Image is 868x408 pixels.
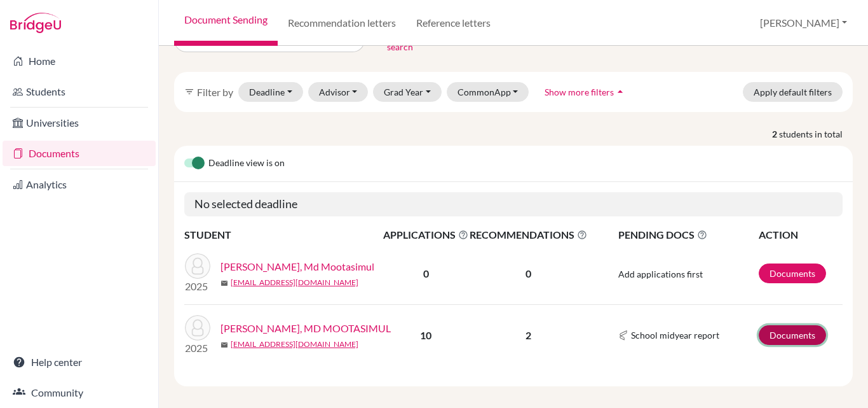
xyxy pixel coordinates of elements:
[423,267,429,279] b: 0
[231,339,358,350] a: [EMAIL_ADDRESS][DOMAIN_NAME]
[3,79,156,104] a: Students
[383,227,468,243] span: APPLICATIONS
[373,82,442,102] button: Grad Year
[758,227,843,243] th: ACTION
[779,127,853,141] span: students in total
[308,82,369,102] button: Advisor
[184,87,194,97] i: filter_list
[447,82,529,102] button: CommonApp
[185,279,210,294] p: 2025
[3,380,156,405] a: Community
[470,227,587,243] span: RECOMMENDATIONS
[618,330,628,341] img: Common App logo
[220,341,228,349] span: mail
[184,192,843,216] h5: No selected deadline
[220,259,374,274] a: [PERSON_NAME], Md Mootasimul
[220,279,228,287] span: mail
[197,86,233,98] span: Filter by
[545,87,614,97] span: Show more filters
[614,85,627,98] i: arrow_drop_up
[184,227,383,243] th: STUDENT
[3,349,156,375] a: Help center
[772,127,779,141] strong: 2
[470,266,587,281] p: 0
[470,328,587,343] p: 2
[3,48,156,74] a: Home
[208,156,285,171] span: Deadline view is on
[618,227,757,243] span: PENDING DOCS
[618,269,703,279] span: Add applications first
[238,82,303,102] button: Deadline
[220,321,391,336] a: [PERSON_NAME], MD MOOTASIMUL
[743,82,843,102] button: Apply default filters
[231,277,358,288] a: [EMAIL_ADDRESS][DOMAIN_NAME]
[185,341,210,356] p: 2025
[759,325,826,345] a: Documents
[3,110,156,136] a: Universities
[10,13,61,33] img: Bridge-U
[185,315,210,341] img: QUADIR, MD MOOTASIMUL
[3,172,156,197] a: Analytics
[420,329,431,341] b: 10
[534,82,637,102] button: Show more filtersarrow_drop_up
[3,141,156,166] a: Documents
[754,11,853,35] button: [PERSON_NAME]
[185,253,210,279] img: Quadir, Md Mootasimul
[759,264,826,283] a: Documents
[631,328,719,342] span: School midyear report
